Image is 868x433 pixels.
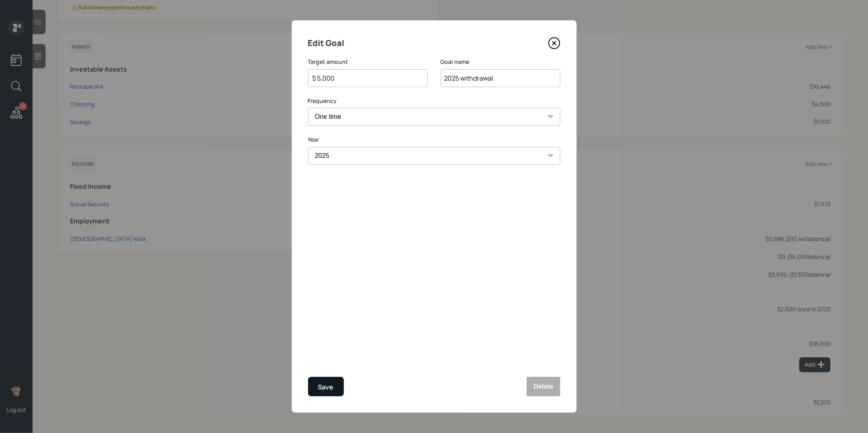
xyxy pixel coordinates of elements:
label: Frequency [308,97,560,105]
label: Goal name [441,58,560,66]
h4: Edit Goal [308,37,345,50]
label: Year [308,136,560,144]
div: Save [318,382,334,393]
button: Save [308,377,344,396]
button: Delete [527,377,560,396]
label: Target amount [308,58,428,66]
